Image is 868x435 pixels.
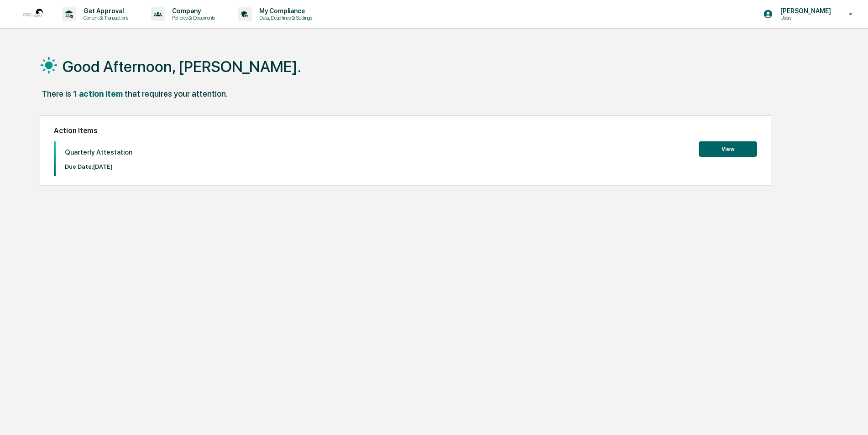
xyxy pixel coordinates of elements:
p: Content & Transactions [76,15,133,21]
p: Users [773,15,836,21]
p: Quarterly Attestation [65,148,132,156]
p: Data, Deadlines & Settings [252,15,317,21]
p: [PERSON_NAME] [773,7,836,15]
p: Get Approval [76,7,133,15]
img: logo [22,3,44,25]
p: Policies & Documents [165,15,220,21]
h1: Good Afternoon, [PERSON_NAME]. [63,57,301,76]
a: View [699,144,757,153]
p: Due Date: [DATE] [65,163,132,170]
p: My Compliance [252,7,317,15]
button: View [699,141,757,157]
div: 1 action item [73,89,123,98]
p: Company [165,7,220,15]
h2: Action Items [54,126,757,135]
div: that requires your attention. [125,89,228,98]
div: There is [42,89,71,98]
